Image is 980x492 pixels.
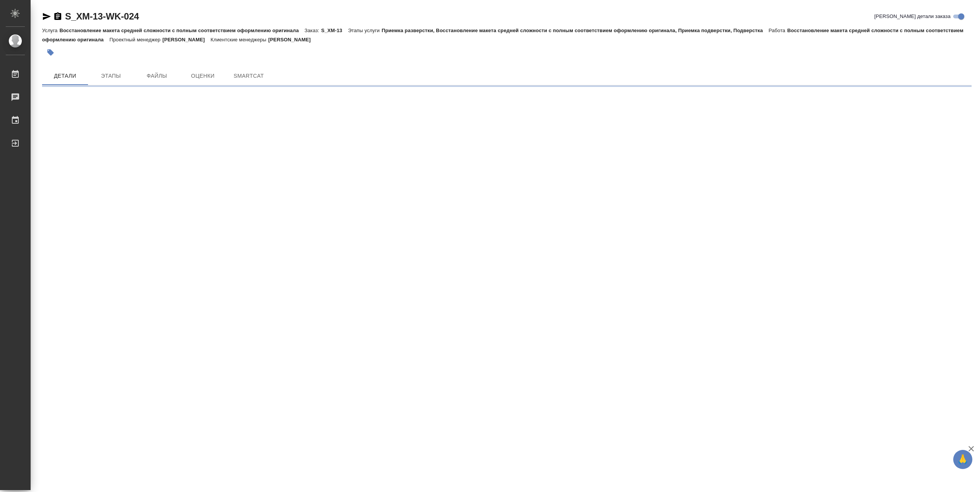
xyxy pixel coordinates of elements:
[769,28,788,33] p: Работа
[184,71,221,81] span: Оценки
[42,44,59,61] button: Добавить тэг
[956,451,969,467] span: 🙏
[348,28,382,33] p: Этапы услуги
[53,12,62,21] button: Скопировать ссылку
[42,28,59,33] p: Услуга
[210,37,268,42] p: Клиентские менеджеры
[305,28,321,33] p: Заказ:
[42,12,51,21] button: Скопировать ссылку для ЯМессенджера
[93,71,129,81] span: Этапы
[47,71,83,81] span: Детали
[109,37,162,42] p: Проектный менеджер
[230,71,267,81] span: SmartCat
[59,28,304,33] p: Восстановление макета средней сложности с полным соответствием оформлению оригинала
[268,37,316,42] p: [PERSON_NAME]
[382,28,768,33] p: Приемка разверстки, Восстановление макета средней сложности с полным соответствием оформлению ори...
[162,37,210,42] p: [PERSON_NAME]
[65,11,139,21] a: S_XM-13-WK-024
[321,28,348,33] p: S_XM-13
[953,450,972,469] button: 🙏
[874,13,951,20] span: [PERSON_NAME] детали заказа
[139,71,175,81] span: Файлы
